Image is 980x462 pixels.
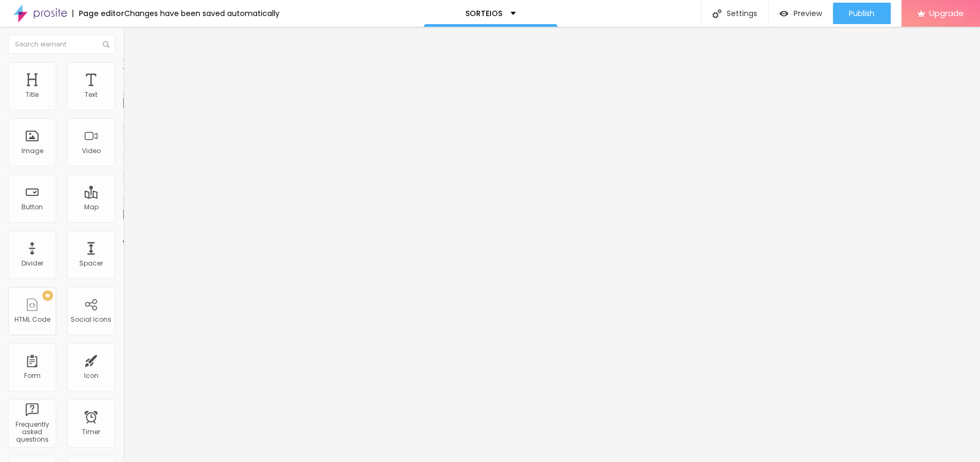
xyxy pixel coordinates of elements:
button: Preview [768,3,833,24]
p: SORTEIOS [465,10,502,17]
button: Publish [833,3,891,24]
input: Search element [8,35,115,54]
div: Social Icons [71,316,111,323]
div: Text [85,91,97,99]
div: Video [82,147,101,155]
div: Map [84,203,99,211]
div: Icon [84,372,99,380]
div: HTML Code [14,316,50,323]
img: view-1.svg [779,9,788,18]
iframe: Editor [123,27,980,462]
div: Form [24,372,41,380]
span: Upgrade [929,9,964,18]
div: Spacer [79,260,103,267]
div: Changes have been saved automatically [124,10,280,17]
div: Page editor [72,10,124,17]
img: Icone [103,41,109,48]
div: Timer [82,428,100,436]
div: Frequently asked questions [11,421,53,444]
div: Button [21,203,43,211]
div: Divider [21,260,43,267]
img: Icone [712,9,721,18]
span: Preview [794,9,822,18]
div: Title [26,91,39,99]
span: Publish [849,9,875,18]
div: Image [21,147,43,155]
